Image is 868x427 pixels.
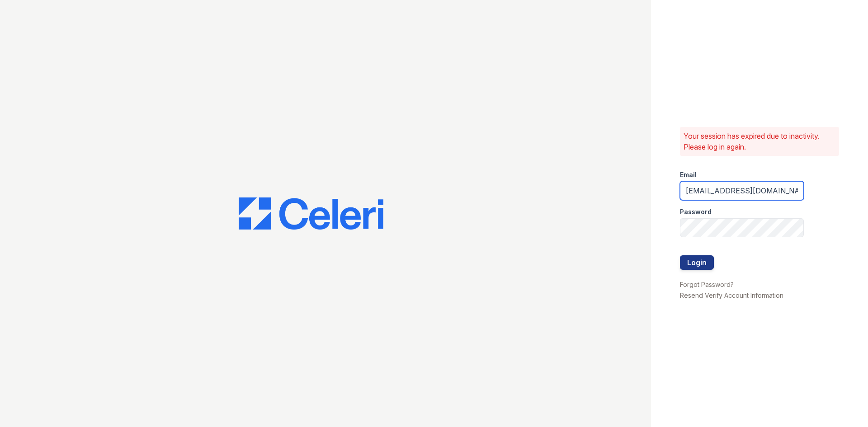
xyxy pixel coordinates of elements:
[680,207,712,216] label: Password
[680,291,783,299] a: Resend Verify Account Information
[680,255,714,270] button: Login
[680,170,697,179] label: Email
[680,281,734,288] a: Forgot Password?
[684,131,835,152] p: Your session has expired due to inactivity. Please log in again.
[239,197,383,230] img: CE_Logo_Blue-a8612792a0a2168367f1c8372b55b34899dd931a85d93a1a3d3e32e68fde9ad4.png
